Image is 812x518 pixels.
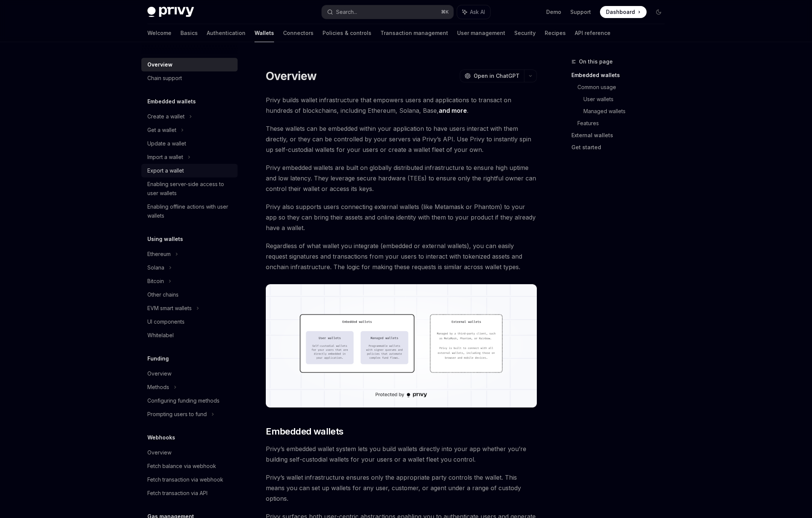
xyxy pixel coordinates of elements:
[579,57,613,66] span: On this page
[147,304,192,313] div: EVM smart wallets
[147,235,183,244] h5: Using wallets
[141,58,238,71] a: Overview
[322,5,453,19] button: Search...⌘K
[474,72,520,80] span: Open in ChatGPT
[457,5,490,19] button: Ask AI
[147,97,196,106] h5: Embedded wallets
[141,71,238,85] a: Chain support
[147,290,179,299] div: Other chains
[583,93,671,105] a: User wallets
[457,24,505,42] a: User management
[147,448,171,457] div: Overview
[147,410,207,419] div: Prompting users to fund
[147,180,233,198] div: Enabling server-side access to user wallets
[147,250,171,259] div: Ethereum
[577,117,671,129] a: Features
[266,444,537,465] span: Privy’s embedded wallet system lets you build wallets directly into your app whether you’re build...
[380,24,448,42] a: Transaction management
[141,200,238,223] a: Enabling offline actions with user wallets
[147,139,186,148] div: Update a wallet
[571,141,671,153] a: Get started
[470,8,485,16] span: Ask AI
[141,446,238,459] a: Overview
[571,129,671,141] a: External wallets
[141,367,238,380] a: Overview
[141,486,238,500] a: Fetch transaction via API
[577,81,671,93] a: Common usage
[141,394,238,407] a: Configuring funding methods
[266,123,537,155] span: These wallets can be embedded within your application to have users interact with them directly, ...
[141,459,238,473] a: Fetch balance via webhook
[653,6,665,18] button: Toggle dark mode
[141,315,238,329] a: UI components
[141,177,238,200] a: Enabling server-side access to user wallets
[570,8,591,16] a: Support
[606,8,635,16] span: Dashboard
[266,472,537,504] span: Privy’s wallet infrastructure ensures only the appropriate party controls the wallet. This means ...
[147,475,223,484] div: Fetch transaction via webhook
[255,24,274,42] a: Wallets
[266,201,537,233] span: Privy also supports users connecting external wallets (like Metamask or Phantom) to your app so t...
[546,8,561,16] a: Demo
[147,153,183,162] div: Import a wallet
[147,7,194,17] img: dark logo
[600,6,647,18] a: Dashboard
[439,107,467,115] a: and more
[147,354,169,363] h5: Funding
[207,24,245,42] a: Authentication
[141,329,238,342] a: Whitelabel
[266,162,537,194] span: Privy embedded wallets are built on globally distributed infrastructure to ensure high uptime and...
[583,105,671,117] a: Managed wallets
[147,462,216,471] div: Fetch balance via webhook
[147,74,182,83] div: Chain support
[141,288,238,301] a: Other chains
[147,277,164,286] div: Bitcoin
[180,24,198,42] a: Basics
[575,24,611,42] a: API reference
[266,426,343,438] span: Embedded wallets
[147,369,171,378] div: Overview
[147,24,171,42] a: Welcome
[147,166,184,175] div: Export a wallet
[283,24,314,42] a: Connectors
[147,433,175,442] h5: Webhooks
[514,24,536,42] a: Security
[147,383,169,392] div: Methods
[147,202,233,220] div: Enabling offline actions with user wallets
[141,473,238,486] a: Fetch transaction via webhook
[147,317,185,326] div: UI components
[147,331,174,340] div: Whitelabel
[441,9,449,15] span: ⌘ K
[336,8,357,17] div: Search...
[266,69,317,83] h1: Overview
[147,489,208,498] div: Fetch transaction via API
[266,241,537,272] span: Regardless of what wallet you integrate (embedded or external wallets), you can easily request si...
[266,284,537,407] img: images/walletoverview.png
[323,24,371,42] a: Policies & controls
[147,112,185,121] div: Create a wallet
[147,263,164,272] div: Solana
[147,126,176,135] div: Get a wallet
[147,60,173,69] div: Overview
[571,69,671,81] a: Embedded wallets
[141,164,238,177] a: Export a wallet
[460,70,524,82] button: Open in ChatGPT
[147,396,220,405] div: Configuring funding methods
[266,95,537,116] span: Privy builds wallet infrastructure that empowers users and applications to transact on hundreds o...
[545,24,566,42] a: Recipes
[141,137,238,150] a: Update a wallet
